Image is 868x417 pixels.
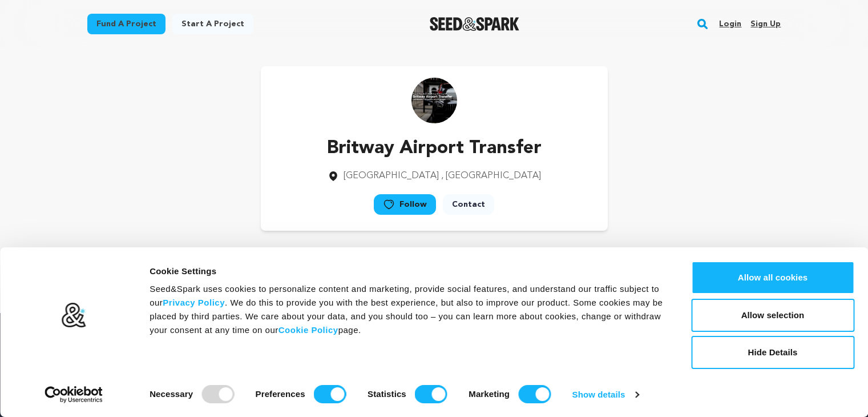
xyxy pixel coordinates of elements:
[691,261,854,294] button: Allow all cookies
[150,389,193,399] strong: Necessary
[278,325,338,335] a: Cookie Policy
[61,302,87,328] img: logo
[150,264,665,278] div: Cookie Settings
[344,171,439,181] span: [GEOGRAPHIC_DATA]
[87,14,165,34] a: Fund a project
[691,299,854,332] button: Allow selection
[572,386,639,403] a: Show details
[327,135,542,162] p: Britway Airport Transfer
[368,389,406,399] strong: Statistics
[443,194,494,215] a: Contact
[719,15,741,33] a: Login
[750,15,781,33] a: Sign up
[430,17,519,31] img: Seed&Spark Logo Dark Mode
[256,389,305,399] strong: Preferences
[374,194,436,215] a: Follow
[163,298,225,307] a: Privacy Policy
[469,389,510,399] strong: Marketing
[441,171,541,181] span: , [GEOGRAPHIC_DATA]
[411,78,457,123] img: https://seedandspark-static.s3.us-east-2.amazonaws.com/images/User/002/309/557/medium/1c20a485a07...
[172,14,253,34] a: Start a project
[691,336,854,369] button: Hide Details
[150,282,665,337] div: Seed&Spark uses cookies to personalize content and marketing, provide social features, and unders...
[430,17,519,31] a: Seed&Spark Homepage
[24,386,124,403] a: Usercentrics Cookiebot - opens in a new window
